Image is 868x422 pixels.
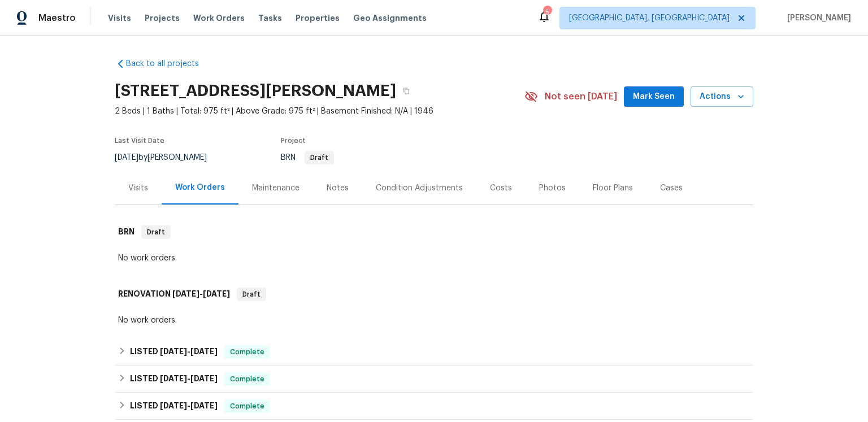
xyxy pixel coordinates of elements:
[172,290,199,298] span: [DATE]
[130,372,218,386] h6: LISTED
[145,12,180,24] span: Projects
[128,182,148,194] div: Visits
[225,346,269,358] span: Complete
[238,289,265,300] span: Draft
[593,182,633,194] div: Floor Plans
[130,345,218,359] h6: LISTED
[115,338,753,366] div: LISTED [DATE]-[DATE]Complete
[225,373,269,385] span: Complete
[142,227,170,238] span: Draft
[160,375,218,382] span: -
[258,14,282,22] span: Tasks
[115,276,753,312] div: RENOVATION [DATE]-[DATE]Draft
[115,151,220,164] div: by [PERSON_NAME]
[190,375,218,382] span: [DATE]
[38,12,76,24] span: Maestro
[118,225,134,239] h6: BRN
[172,290,230,298] span: -
[130,399,218,413] h6: LISTED
[296,12,340,24] span: Properties
[545,91,617,102] span: Not seen [DATE]
[225,401,269,412] span: Complete
[118,253,750,264] div: No work orders.
[115,85,396,97] h2: [STREET_ADDRESS][PERSON_NAME]
[281,154,334,162] span: BRN
[115,393,753,420] div: LISTED [DATE]-[DATE]Complete
[115,214,753,250] div: BRN Draft
[190,402,218,410] span: [DATE]
[327,182,349,194] div: Notes
[700,90,744,104] span: Actions
[660,182,683,194] div: Cases
[160,375,187,382] span: [DATE]
[396,81,416,101] button: Copy Address
[306,154,333,161] span: Draft
[569,12,730,24] span: [GEOGRAPHIC_DATA], [GEOGRAPHIC_DATA]
[543,7,551,18] div: 5
[160,347,187,355] span: [DATE]
[190,347,218,355] span: [DATE]
[490,182,512,194] div: Costs
[203,290,230,298] span: [DATE]
[108,12,131,24] span: Visits
[118,315,750,326] div: No work orders.
[539,182,566,194] div: Photos
[633,90,675,104] span: Mark Seen
[252,182,300,194] div: Maintenance
[691,86,753,107] button: Actions
[118,288,230,301] h6: RENOVATION
[193,12,245,24] span: Work Orders
[353,12,427,24] span: Geo Assignments
[376,182,463,194] div: Condition Adjustments
[115,106,524,117] span: 2 Beds | 1 Baths | Total: 975 ft² | Above Grade: 975 ft² | Basement Finished: N/A | 1946
[115,366,753,393] div: LISTED [DATE]-[DATE]Complete
[115,154,138,162] span: [DATE]
[624,86,684,107] button: Mark Seen
[160,347,218,355] span: -
[160,402,218,410] span: -
[160,402,187,410] span: [DATE]
[175,182,225,193] div: Work Orders
[783,12,851,24] span: [PERSON_NAME]
[115,58,223,69] a: Back to all projects
[281,137,306,144] span: Project
[115,137,164,144] span: Last Visit Date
